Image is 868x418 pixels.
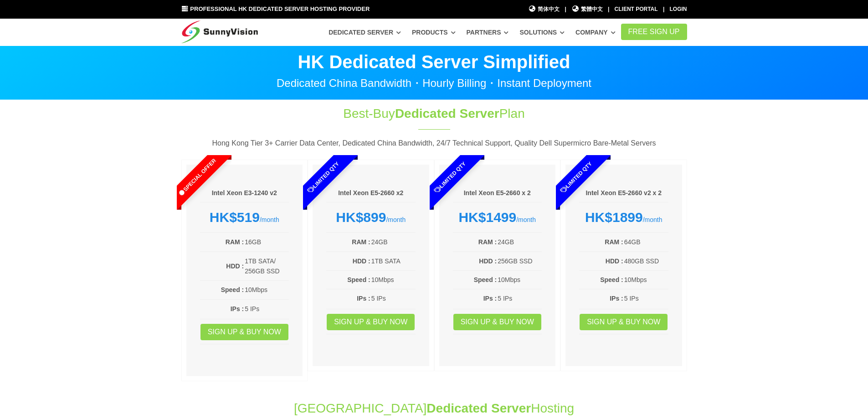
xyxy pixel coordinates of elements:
li: | [663,5,664,14]
strong: HK$519 [210,210,260,225]
h6: Intel Xeon E5-2660 x2 [326,189,416,198]
strong: HK$1499 [458,210,516,225]
b: Speed : [474,276,497,283]
td: 480GB SSD [624,256,668,267]
b: HDD : [226,262,244,270]
td: 1TB SATA [371,256,416,267]
b: HDD : [479,257,497,265]
b: IPs : [231,305,244,312]
h6: Intel Xeon E3-1240 v2 [200,189,289,198]
b: RAM : [352,238,370,246]
b: Speed : [347,276,370,283]
a: Solutions [519,24,565,40]
td: 10Mbps [624,274,668,285]
a: Dedicated Server [329,24,401,40]
td: 16GB [244,237,289,247]
td: 10Mbps [244,284,289,295]
p: HK Dedicated Server Simplified [181,53,687,71]
h1: Best-Buy Plan [282,105,586,122]
b: IPs : [610,295,623,302]
strong: HK$899 [336,210,386,225]
td: 1TB SATA/ 256GB SSD [244,256,289,277]
span: Special Offer [159,139,235,216]
li: | [565,5,566,14]
b: IPs : [357,295,370,302]
td: 24GB [497,237,542,247]
b: Speed : [221,286,244,293]
b: RAM : [478,238,497,246]
a: Client Portal [615,6,658,12]
span: Limited Qty [285,139,362,216]
a: Sign up & Buy Now [453,314,541,330]
td: 256GB SSD [497,256,542,267]
span: Dedicated Server [426,401,531,415]
h6: Intel Xeon E5-2660 v2 x 2 [579,189,668,198]
h1: [GEOGRAPHIC_DATA] Hosting [181,399,687,417]
div: /month [453,209,542,226]
td: 24GB [371,237,416,247]
b: RAM : [605,238,623,246]
td: 5 IPs [244,303,289,314]
td: 5 IPs [624,293,668,304]
a: Partners [467,24,509,40]
div: /month [200,209,289,226]
p: Hong Kong Tier 3+ Carrier Data Center, Dedicated China Bandwidth, 24/7 Technical Support, Quality... [181,137,687,149]
span: Limited Qty [411,139,488,216]
b: RAM : [226,238,244,246]
a: FREE Sign Up [621,24,687,40]
a: Company [575,24,616,40]
a: 简体中文 [529,5,560,14]
h6: Intel Xeon E5-2660 x 2 [453,189,542,198]
a: Login [670,6,687,12]
a: Products [412,24,456,40]
b: IPs : [483,295,497,302]
b: Speed : [600,276,623,283]
a: Sign up & Buy Now [580,314,668,330]
div: /month [579,209,668,226]
strong: HK$1899 [585,210,643,225]
td: 10Mbps [371,274,416,285]
td: 64GB [624,237,668,247]
span: Professional HK Dedicated Server Hosting Provider [190,5,370,12]
td: 10Mbps [497,274,542,285]
a: Sign up & Buy Now [200,324,288,340]
td: 5 IPs [497,293,542,304]
b: HDD : [606,257,623,265]
b: HDD : [353,257,370,265]
div: /month [326,209,416,226]
span: Dedicated Server [395,106,499,121]
p: Dedicated China Bandwidth・Hourly Billing・Instant Deployment [181,78,687,89]
a: Sign up & Buy Now [327,314,415,330]
span: Limited Qty [538,139,615,216]
li: | [608,5,609,14]
td: 5 IPs [371,293,416,304]
a: 繁體中文 [571,5,603,14]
